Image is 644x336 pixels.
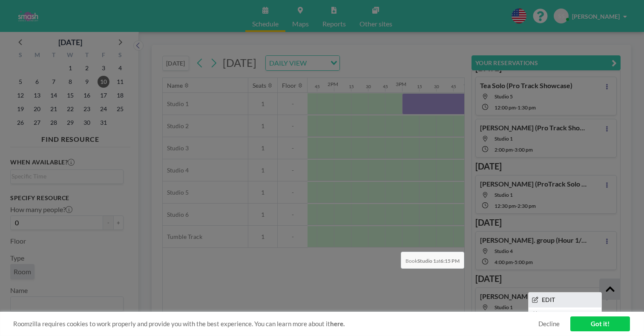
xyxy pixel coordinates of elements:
a: Got it! [570,316,630,331]
b: Studio 1 [417,258,436,264]
li: ADD TO CALENDAR [529,307,601,322]
a: Decline [538,320,560,328]
a: here. [330,320,345,327]
span: Book at [401,252,464,269]
li: EDIT [529,293,601,307]
b: 6:15 PM [440,258,460,264]
span: Roomzilla requires cookies to work properly and provide you with the best experience. You can lea... [13,320,538,328]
